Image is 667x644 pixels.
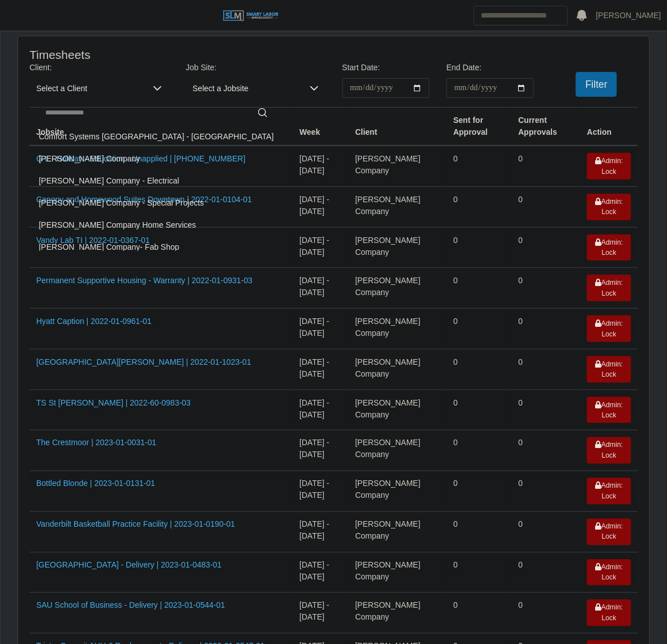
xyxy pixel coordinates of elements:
span: Select a Client [29,78,146,98]
td: 0 [512,552,580,593]
td: [PERSON_NAME] Company [349,390,447,430]
td: [DATE] - [DATE] [293,227,348,268]
td: [DATE] - [DATE] [293,309,348,349]
button: Admin: Lock [587,600,631,626]
td: 0 [512,593,580,634]
button: Admin: Lock [587,194,631,220]
td: [DATE] - [DATE] [293,146,348,186]
li: Lee Company Home Services [32,215,281,236]
td: [PERSON_NAME] Company [349,593,447,634]
td: 0 [512,268,580,309]
span: Admin: Lock [596,604,623,622]
span: Admin: Lock [596,441,623,459]
span: [PERSON_NAME] Company - Electrical [39,175,179,187]
span: Admin: Lock [596,198,623,216]
label: Start Date: [343,62,380,74]
span: Admin: Lock [596,238,623,257]
a: SAU School of Business - Delivery | 2023-01-0544-01 [36,601,225,610]
td: 0 [512,471,580,512]
span: Admin: Lock [596,157,623,175]
td: [PERSON_NAME] Company [349,552,447,593]
td: 0 [447,146,512,186]
td: [PERSON_NAME] Company [349,309,447,349]
span: [PERSON_NAME] Company - Special Projects [39,197,204,209]
td: [DATE] - [DATE] [293,349,348,390]
td: 0 [447,593,512,634]
td: [DATE] - [DATE] [293,186,348,227]
span: Admin: Lock [596,319,623,338]
td: 0 [512,349,580,390]
span: [PERSON_NAME] Company- Fab Shop [39,241,179,253]
button: Admin: Lock [587,478,631,505]
li: Lee Company - Electrical [32,170,281,191]
button: Admin: Lock [587,275,631,301]
td: [DATE] - [DATE] [293,471,348,512]
span: [PERSON_NAME] Company Home Services [39,219,196,231]
button: Admin: Lock [587,519,631,545]
button: Admin: Lock [587,560,631,586]
td: [DATE] - [DATE] [293,511,348,552]
h4: Timesheets [29,48,273,62]
td: [PERSON_NAME] Company [349,186,447,227]
button: Admin: Lock [587,153,631,180]
td: [DATE] - [DATE] [293,430,348,471]
button: Admin: Lock [587,437,631,464]
label: Client: [29,62,52,74]
span: Admin: Lock [596,523,623,541]
td: [DATE] - [DATE] [293,268,348,309]
span: Admin: Lock [596,564,623,582]
a: [PERSON_NAME] [596,10,661,22]
a: The Crestmoor | 2023-01-0031-01 [36,438,156,447]
td: 0 [512,430,580,471]
td: [PERSON_NAME] Company [349,349,447,390]
img: SLM Logo [223,10,279,22]
td: [PERSON_NAME] Company [349,430,447,471]
td: 0 [447,552,512,593]
a: [GEOGRAPHIC_DATA] - Delivery | 2023-01-0483-01 [36,561,222,570]
button: Admin: Lock [587,356,631,383]
td: 0 [512,146,580,186]
td: [DATE] - [DATE] [293,593,348,634]
td: 0 [447,471,512,512]
button: Admin: Lock [587,315,631,342]
span: Comfort Systems [GEOGRAPHIC_DATA] - [GEOGRAPHIC_DATA] [39,131,274,143]
th: Sent for Approval [447,108,512,146]
input: Search [474,6,568,25]
label: End Date: [447,62,482,74]
span: Admin: Lock [596,401,623,419]
button: Admin: Lock [587,234,631,261]
td: [PERSON_NAME] Company [349,227,447,268]
button: Admin: Lock [587,397,631,424]
td: [DATE] - [DATE] [293,390,348,430]
td: [PERSON_NAME] Company [349,511,447,552]
td: [DATE] - [DATE] [293,552,348,593]
td: [PERSON_NAME] Company [349,146,447,186]
span: [PERSON_NAME] Company [39,153,140,165]
li: Comfort Systems USA - Central TX [32,126,281,147]
td: [PERSON_NAME] Company [349,471,447,512]
th: Action [580,108,638,146]
span: Admin: Lock [596,279,623,297]
span: Admin: Lock [596,360,623,378]
label: Job Site: [186,62,216,74]
td: 0 [512,186,580,227]
a: Vanderbilt Basketball Practice Facility | 2023-01-0190-01 [36,520,235,529]
td: 0 [447,227,512,268]
a: Hyatt Caption | 2022-01-0961-01 [36,317,152,326]
td: 0 [447,349,512,390]
td: 0 [447,186,512,227]
a: [GEOGRAPHIC_DATA][PERSON_NAME] | 2022-01-1023-01 [36,357,251,366]
td: 0 [512,227,580,268]
th: Client [349,108,447,146]
td: 0 [447,309,512,349]
span: Admin: Lock [596,482,623,500]
th: Week [293,108,348,146]
td: 0 [447,268,512,309]
li: Lee Company- Fab Shop [32,237,281,258]
td: 0 [512,390,580,430]
td: 0 [447,511,512,552]
td: [PERSON_NAME] Company [349,268,447,309]
td: 0 [447,390,512,430]
th: Current Approvals [512,108,580,146]
a: TS St [PERSON_NAME] | 2022-60-0983-03 [36,398,191,407]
